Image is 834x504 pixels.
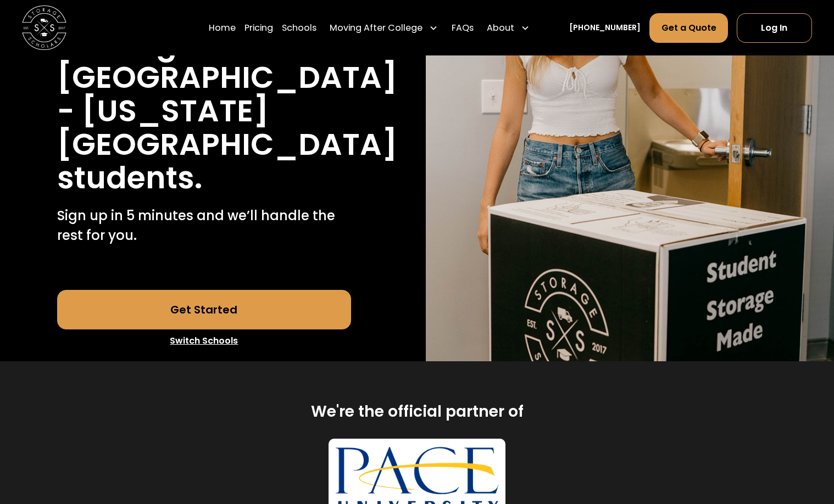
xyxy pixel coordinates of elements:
[57,290,351,329] a: Get Started
[282,12,316,43] a: Schools
[487,21,514,34] div: About
[57,206,351,245] p: Sign up in 5 minutes and we’ll handle the rest for you.
[452,12,474,43] a: FAQs
[737,13,812,42] a: Log In
[649,13,727,42] a: Get a Quote
[209,12,236,43] a: Home
[330,21,422,34] div: Moving After College
[22,5,66,50] img: Storage Scholars main logo
[57,329,351,352] a: Switch Schools
[57,161,202,195] h1: students.
[57,61,397,161] h1: [GEOGRAPHIC_DATA] - [US_STATE][GEOGRAPHIC_DATA]
[325,12,442,43] div: Moving After College
[569,22,641,33] a: [PHONE_NUMBER]
[482,12,534,43] div: About
[244,12,273,43] a: Pricing
[311,401,524,422] h2: We're the official partner of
